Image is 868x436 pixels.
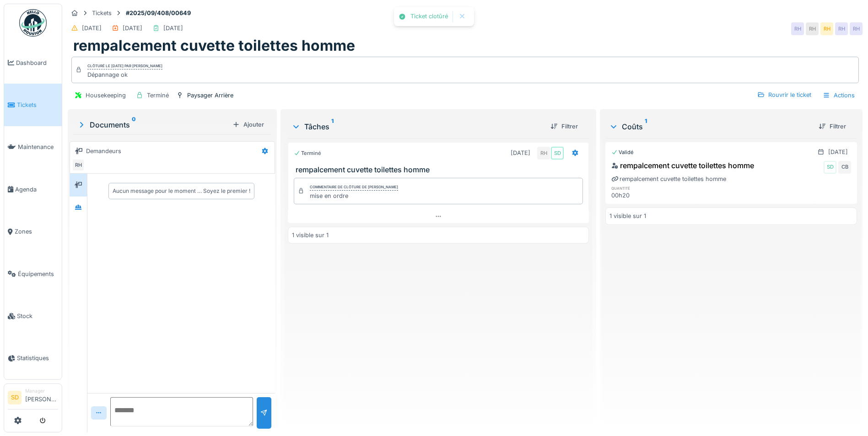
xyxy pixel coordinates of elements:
span: Agenda [15,185,58,194]
div: Paysager Arrière [187,91,233,100]
div: 1 visible sur 1 [609,212,646,220]
div: Clôturé le [DATE] par [PERSON_NAME] [87,63,162,69]
div: [DATE] [123,24,142,32]
span: Maintenance [18,143,58,151]
div: Manager [25,388,58,394]
a: Tickets [4,84,62,126]
a: Stock [4,295,62,337]
div: SD [824,161,836,174]
div: 00h20 [611,191,689,200]
div: RH [850,22,863,35]
a: Statistiques [4,337,62,379]
div: Rouvrir le ticket [754,89,815,101]
div: RH [791,22,804,35]
strong: #2025/09/408/00649 [122,9,194,17]
div: RH [820,22,833,35]
h6: quantité [611,185,689,191]
div: Filtrer [547,120,582,133]
div: [DATE] [82,24,102,32]
span: Dashboard [16,58,58,67]
div: Aucun message pour le moment … Soyez le premier ! [113,187,250,195]
a: Agenda [4,168,62,210]
div: Tickets [92,9,112,17]
div: Commentaire de clôture de [PERSON_NAME] [310,184,398,191]
img: Badge_color-CXgf-gQk.svg [19,9,47,37]
li: SD [8,391,22,404]
a: Dashboard [4,42,62,84]
div: RH [835,22,848,35]
div: Tâches [291,121,543,132]
sup: 1 [645,121,647,132]
div: Coûts [609,121,811,132]
div: Ticket clotûré [410,13,448,21]
span: Statistiques [17,354,58,362]
sup: 0 [132,119,136,130]
div: Validé [611,149,634,156]
span: Équipements [18,270,58,278]
div: rempalcement cuvette toilettes homme [611,160,754,171]
h1: rempalcement cuvette toilettes homme [73,37,355,54]
div: Housekeeping [86,91,126,100]
sup: 1 [331,121,334,132]
div: [DATE] [828,148,848,156]
div: mise en ordre [310,191,398,200]
a: Équipements [4,253,62,295]
div: RH [537,147,550,160]
h3: rempalcement cuvette toilettes homme [296,165,585,174]
div: SD [551,147,564,160]
div: Filtrer [815,120,850,133]
a: SD Manager[PERSON_NAME] [8,388,58,409]
div: Actions [819,89,859,102]
div: rempalcement cuvette toilettes homme [611,175,726,183]
div: Terminé [294,149,321,157]
div: [DATE] [511,149,530,157]
div: Ajouter [229,118,268,131]
div: CB [838,161,851,174]
li: [PERSON_NAME] [25,388,58,407]
a: Zones [4,211,62,253]
a: Maintenance [4,126,62,168]
div: RH [72,159,85,171]
span: Tickets [17,101,58,109]
div: RH [806,22,819,35]
div: [DATE] [163,24,183,32]
span: Stock [17,312,58,320]
div: Documents [77,119,229,130]
span: Zones [15,227,58,236]
div: Demandeurs [86,147,121,155]
div: 1 visible sur 1 [292,231,329,239]
div: Terminé [147,91,169,100]
div: Dépannage ok [87,70,162,79]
